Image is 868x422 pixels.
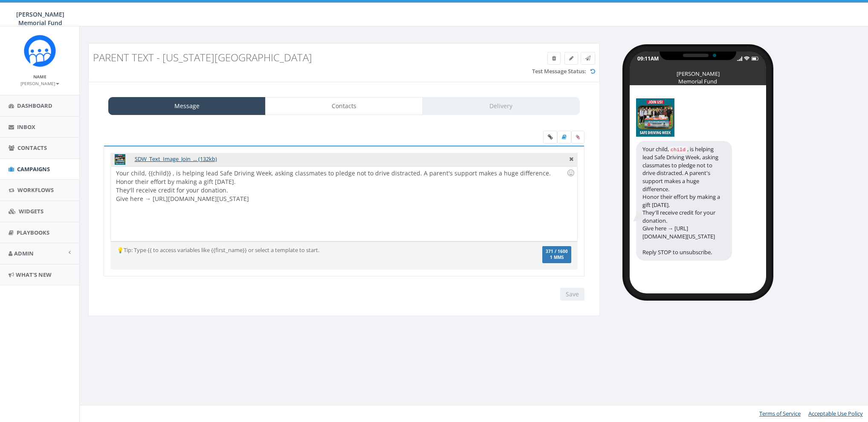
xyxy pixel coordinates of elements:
span: Contacts [17,144,47,152]
div: Your child, , is helping lead Safe Driving Week, asking classmates to pledge not to drive distrac... [636,141,732,261]
span: Widgets [19,207,43,215]
span: [PERSON_NAME] Memorial Fund [16,10,64,27]
a: Terms of Service [759,410,801,417]
span: Campaigns [17,165,50,173]
div: 💡Tip: Type {{ to access variables like {{first_name}} or select a template to start. [110,246,500,254]
span: What's New [16,271,52,278]
div: [PERSON_NAME] Memorial Fund [677,70,719,74]
a: SDW_Text_Image_Join_... (132kb) [135,155,217,163]
a: [PERSON_NAME] [20,79,59,87]
a: Acceptable Use Policy [808,410,863,417]
small: [PERSON_NAME] [20,80,59,86]
div: 09:11AM [637,55,659,62]
span: Edit Campaign [569,55,573,62]
span: Workflows [17,186,54,194]
a: Contacts [265,97,422,115]
label: Test Message Status: [532,67,586,75]
img: Rally_Corp_Icon.png [24,35,56,67]
span: 371 / 1600 [546,249,568,254]
h3: Parent Text - [US_STATE][GEOGRAPHIC_DATA] [93,52,466,63]
span: Attach your media [571,131,584,144]
span: Admin [14,250,34,257]
span: Inbox [17,123,35,131]
span: 1 MMS [546,255,568,260]
span: Delete Campaign [552,55,556,62]
span: Playbooks [17,229,49,236]
code: child [669,146,687,154]
a: Message [108,97,266,115]
span: Dashboard [17,102,52,109]
label: Insert Template Text [557,131,571,144]
span: Send Test Message [585,55,590,62]
small: Name [33,74,46,80]
div: Your child, {{child}} , is helping lead Safe Driving Week, asking classmates to pledge not to dri... [111,167,577,241]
